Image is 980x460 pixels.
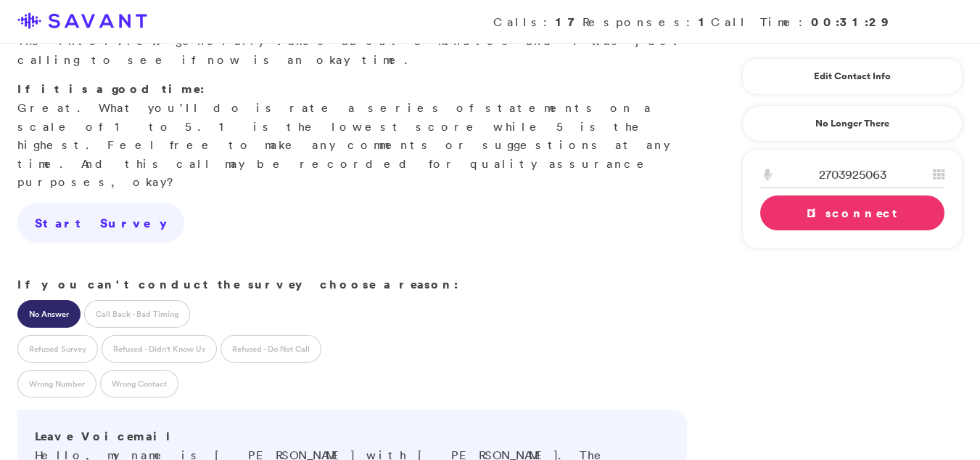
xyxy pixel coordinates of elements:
label: No Answer [17,300,81,328]
strong: If you can't conduct the survey choose a reason: [17,276,458,292]
label: Wrong Number [17,370,96,398]
strong: Leave Voicemail [35,428,177,444]
p: Great. What you'll do is rate a series of statements on a scale of 1 to 5. 1 is the lowest score ... [17,80,687,192]
strong: 1 [699,14,711,30]
a: Edit Contact Info [760,65,944,88]
p: The interview generally takes about 5 minutes and I was just calling to see if now is an okay time. [17,32,687,69]
label: Refused - Didn't Know Us [102,335,217,363]
a: No Longer There [742,105,963,142]
a: Disconnect [760,195,944,230]
label: Wrong Contact [100,370,178,398]
strong: 17 [556,14,582,30]
strong: 00:31:29 [811,14,890,30]
label: Call Back - Bad Timing [84,300,190,328]
label: Refused Survey [17,335,98,363]
label: Refused - Do Not Call [221,335,321,363]
strong: If it is a good time: [17,81,205,97]
a: Start Survey [17,203,184,243]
